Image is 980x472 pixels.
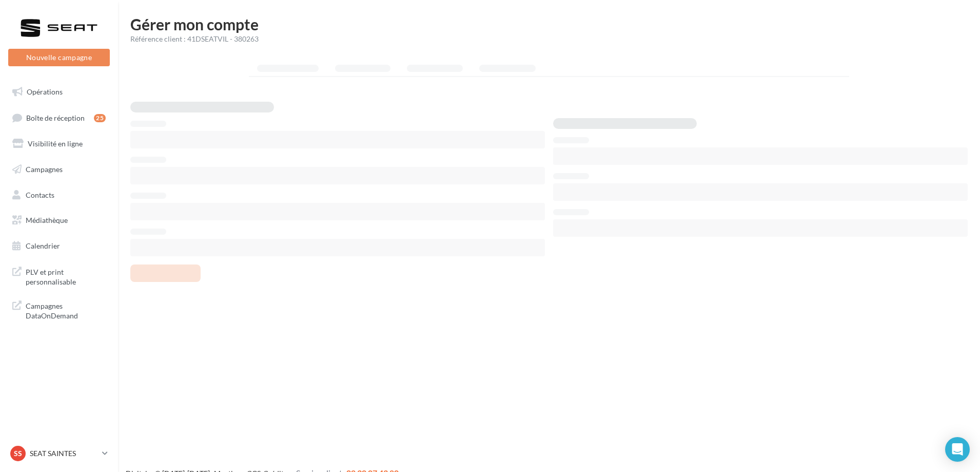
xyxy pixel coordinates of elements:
span: SS [14,448,22,459]
span: Contacts [26,190,54,199]
span: Médiathèque [26,216,68,224]
a: Boîte de réception25 [6,107,112,129]
span: Campagnes DataOnDemand [26,299,106,321]
span: Opérations [27,87,63,96]
button: Nouvelle campagne [8,49,110,66]
div: Référence client : 41DSEATVIL - 380263 [130,34,968,44]
span: Boîte de réception [26,113,85,122]
span: Visibilité en ligne [28,139,83,148]
div: 25 [94,114,106,122]
a: Visibilité en ligne [6,133,112,155]
h1: Gérer mon compte [130,16,968,32]
a: Contacts [6,184,112,206]
a: Calendrier [6,235,112,257]
span: Calendrier [26,241,60,250]
a: SS SEAT SAINTES [8,444,110,463]
span: Campagnes [26,165,63,174]
a: Médiathèque [6,210,112,231]
p: SEAT SAINTES [30,448,98,459]
a: Campagnes DataOnDemand [6,295,112,325]
div: Open Intercom Messenger [945,437,970,462]
a: Opérations [6,81,112,103]
span: PLV et print personnalisable [26,265,106,287]
a: Campagnes [6,159,112,180]
a: PLV et print personnalisable [6,261,112,291]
